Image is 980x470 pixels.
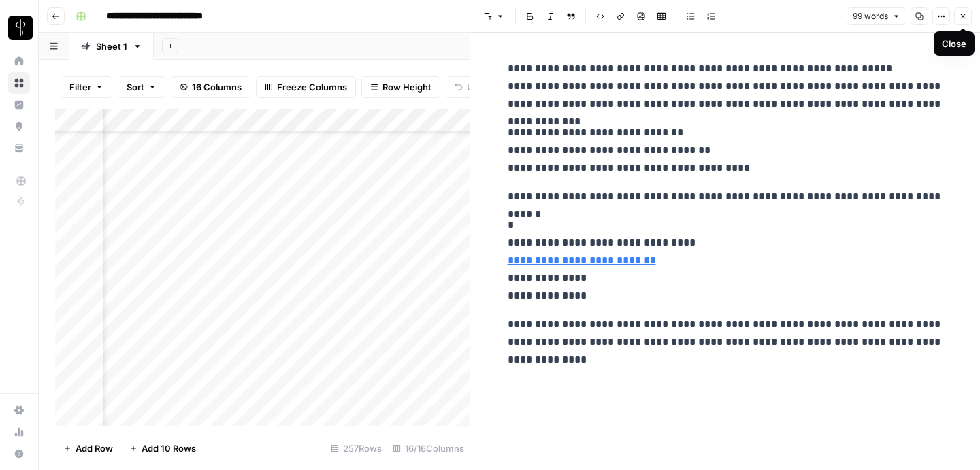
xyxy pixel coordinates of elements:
[69,33,154,60] a: Sheet 1
[8,443,30,465] button: Help + Support
[121,437,204,459] button: Add 10 Rows
[277,80,347,94] span: Freeze Columns
[171,76,250,98] button: 16 Columns
[55,437,121,459] button: Add Row
[853,10,888,22] span: 99 words
[8,72,30,94] a: Browse
[8,16,33,40] img: LP Production Workloads Logo
[8,94,30,116] a: Insights
[61,76,112,98] button: Filter
[127,80,144,94] span: Sort
[8,50,30,72] a: Home
[382,80,431,94] span: Row Height
[69,80,91,94] span: Filter
[256,76,356,98] button: Freeze Columns
[387,437,470,459] div: 16/16 Columns
[192,80,242,94] span: 16 Columns
[361,76,440,98] button: Row Height
[8,116,30,137] a: Opportunities
[325,437,387,459] div: 257 Rows
[942,37,966,50] div: Close
[446,76,499,98] button: Undo
[8,399,30,421] a: Settings
[76,441,113,455] span: Add Row
[142,441,196,455] span: Add 10 Rows
[96,39,127,53] div: Sheet 1
[847,7,906,25] button: 99 words
[8,421,30,443] a: Usage
[8,137,30,159] a: Your Data
[8,11,30,45] button: Workspace: LP Production Workloads
[118,76,165,98] button: Sort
